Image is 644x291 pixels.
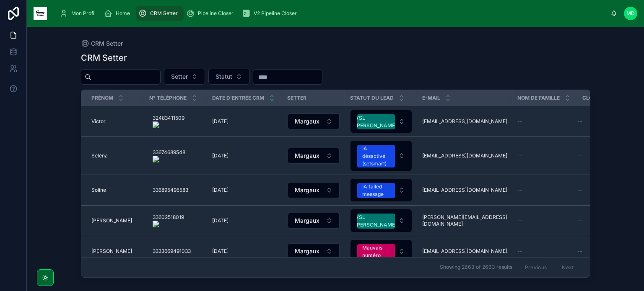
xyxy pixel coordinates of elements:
a: [DATE] [212,152,277,159]
a: Pipeline Closer [184,6,239,21]
span: -- [577,152,582,159]
a: Select Button [350,178,412,202]
span: N° Téléphone [149,95,187,101]
a: [DATE] [212,187,277,193]
span: Margaux [295,247,319,255]
a: -- [517,187,572,193]
span: MD [626,10,635,17]
span: Margaux [295,186,319,194]
a: -- [577,217,630,224]
a: Select Button [350,110,412,133]
span: Statut du lead [350,95,394,101]
a: [EMAIL_ADDRESS][DOMAIN_NAME] [422,248,507,255]
h1: CRM Setter [81,52,127,64]
a: -- [517,248,572,255]
button: Select Button [288,213,340,229]
button: Select Button [208,69,249,85]
a: CRM Setter [136,6,184,21]
span: [DATE] [212,217,229,224]
span: [DATE] [212,152,229,159]
span: -- [577,248,582,255]
a: Home [101,6,136,21]
a: Select Button [287,182,340,198]
span: -- [517,187,522,193]
a: Select Button [350,140,412,171]
span: [DATE] [212,118,229,125]
onoff-telecom-ce-phone-number-wrapper: 33602518019 [153,214,184,220]
button: Select Button [351,141,412,171]
span: Soline [91,187,106,193]
a: Select Button [287,147,340,164]
img: actions-icon.png [153,156,185,162]
onoff-telecom-ce-phone-number-wrapper: 33674689548 [153,149,185,155]
a: V2 Pipeline Closer [239,6,303,21]
a: 33602518019 [149,211,202,231]
span: Setter [171,72,188,81]
button: Select Button [164,69,205,85]
a: 336895495583 [149,183,202,197]
div: IA failed message [362,183,390,198]
span: Margaux [295,117,319,126]
button: Select Button [288,113,340,129]
span: [PERSON_NAME] [91,248,132,255]
span: -- [517,217,522,224]
a: Select Button [350,209,412,232]
span: -- [577,217,582,224]
a: [DATE] [212,248,277,255]
span: Prénom [91,95,113,101]
a: Select Button [287,212,340,229]
div: VSL [PERSON_NAME] [355,114,397,129]
span: E-mail [422,95,440,101]
a: Séléna [91,152,139,159]
button: Select Button [351,110,412,133]
span: Home [116,10,130,17]
div: Mauvais numéro [362,244,390,259]
span: -- [517,152,522,159]
a: Soline [91,187,139,193]
a: -- [577,152,630,159]
span: Margaux [295,152,319,160]
button: Select Button [351,209,412,232]
a: [DATE] [212,118,277,125]
a: 32483411509 [149,111,202,131]
a: [EMAIL_ADDRESS][DOMAIN_NAME] [422,187,507,193]
span: CRM Setter [150,10,178,17]
div: scrollable content [54,4,610,23]
span: -- [517,248,522,255]
button: Select Button [351,240,412,263]
a: -- [517,152,572,159]
span: Showing 2663 of 2663 results [440,264,512,270]
span: CRM Setter [91,39,123,48]
span: 336895495583 [153,187,188,193]
a: 33674689548 [149,146,202,166]
span: -- [517,118,522,125]
a: [PERSON_NAME][EMAIL_ADDRESS][DOMAIN_NAME] [422,214,507,227]
span: 3333669491033 [153,248,191,255]
span: Victor [91,118,106,125]
span: [DATE] [212,187,229,193]
a: -- [517,118,572,125]
a: Select Button [287,243,340,260]
a: [DATE] [212,217,277,224]
a: -- [577,118,630,125]
a: [PERSON_NAME] [91,248,139,255]
a: [EMAIL_ADDRESS][DOMAIN_NAME] [422,118,507,125]
span: Séléna [91,152,108,159]
a: 3333669491033 [149,245,202,258]
span: V2 Pipeline Closer [254,10,297,17]
button: Select Button [288,148,340,164]
span: [DATE] [212,248,229,255]
span: Setter [287,95,306,101]
span: Statut [216,72,232,81]
span: -- [577,118,582,125]
button: Select Button [288,243,340,259]
button: Select Button [288,182,340,198]
img: App logo [34,7,47,20]
span: Mon Profil [71,10,96,17]
a: Mon Profil [57,6,101,21]
div: IA désactivé (setsmart) [362,145,390,167]
a: Select Button [350,239,412,263]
